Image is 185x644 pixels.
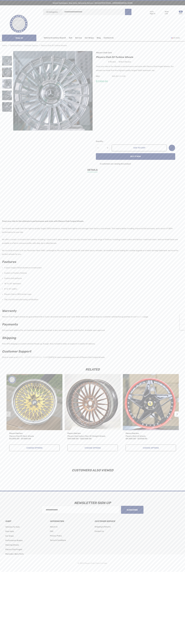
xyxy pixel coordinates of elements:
a: Vehicle Inventory Search [44,37,66,40]
label: Quantity: [96,140,110,143]
a: Blog [97,37,101,40]
span: Vehicles For Sale [5,526,20,528]
p: Sign In [150,13,155,15]
a: Shipping & Returns [95,525,111,529]
h2: Customers Also Viewed [5,469,180,472]
a: Sign in [142,8,157,17]
p: Players Club Cars [67,432,118,435]
a: Performance Brakes [5,538,23,543]
a: FAQ [50,529,53,534]
p: © 2025 Players Club | Cars For Sale. [78,562,107,565]
span: SKU: [96,74,109,78]
p: Cart [179,13,183,15]
span: Players Club Carbon Fiber 20 Straight Wheels [67,435,105,437]
li: 8" to 13" widths [4,286,181,292]
svg: Icon Line [5,36,9,39]
a: About Us [136,315,144,319]
svg: Icon Arrow Down [58,11,60,13]
button: Add to Cart [112,145,167,151]
p: Our wheels are made from the highest quality forged T6061 aluminum, making them lighter and stron... [2,227,181,234]
h2: Shipping [2,336,181,340]
a: Players Club 5 A Wheels,Price range from $4,000.00 to $7,000.00 [126,435,176,438]
h3: Information [50,519,90,523]
strong: Treat your ride to the ultimate in performance and style with Players Club Forged Wheels. [2,220,84,222]
p: We offer a variety of construction options, including 1-piece and 2-piece wheels. You can also ch... [2,238,181,245]
span: FAQ [50,530,53,532]
h2: Features [2,259,181,264]
a: Previous [175,44,179,47]
p: Players Club Forged wheels are guaranteed with a 3 year structural warranty and 1 year finish war... [2,314,181,319]
a: Players Club Forged [5,547,22,552]
a: Floor Mats [5,529,14,534]
h2: Payments [2,322,181,327]
span: Porsche Taycan [24,44,38,47]
span: All Categories [46,11,58,13]
a: Players Club 20 Mesh Wheels,Price range from $4,000.00 to $7,000.00 [9,435,60,438]
h2: Related [5,368,180,371]
span: 143-23-1-1-1-20 [109,74,125,78]
span: Service [75,37,82,40]
span: About Us [50,526,58,528]
div: 5 customers are viewing this product [96,161,131,166]
a: Wish List [169,145,175,151]
p: Wish List [165,11,172,15]
img: Players Club Forged 5 A | 2 Piece Wheels [123,374,179,430]
svg: Social Media [181,321,184,323]
a: Terms & Conditions [50,538,66,543]
svg: Icon User Account [145,11,148,14]
li: Players Club or OEM center caps [4,292,181,297]
a: Privacy Policy [50,534,62,538]
p: Shop All [2,35,36,41]
p: Got payment options! Pay at checkout, secure link via email, or buy now and pay later with PayPal... [2,328,181,332]
a: About Us [50,525,58,529]
svg: Go to slide 2 of 2 [5,114,9,118]
a: Players Club 20 Mesh Wheels,Price range from $4,000.00 to $7,000.00 [6,374,62,430]
button: Go to slide 2 of 2 [5,411,11,417]
a: Vehicles For Sale [5,525,20,529]
a: Choose Options [67,445,118,451]
svg: Top [180,326,185,329]
a: Contact Us [104,37,114,40]
a: Car Wraps [5,534,14,538]
span: Sell [69,37,72,40]
span: Car Wraps [85,37,94,40]
svg: Review Your Cart [173,11,177,14]
a: Car Wraps [85,35,97,41]
a: Players Club Carbon Fiber 20 Straight Wheels,Price range from $14,000.00 to $22,000.00 [65,374,121,430]
span: Steering Wheels [5,544,19,546]
a: USD [171,35,183,41]
p: Hello [150,11,155,13]
img: Players Club 20 Straight Carbon Fiber Wheels [65,374,121,430]
span: Contact Us [95,530,104,532]
h3: Shop [5,519,46,523]
h3: Customer Service [95,519,135,523]
p: Free UPS shipping on custom wheels! Heads up, though: they're built to order, so expect 5-6 weeks... [2,341,181,346]
li: JWL and VIA manufacturing certification [4,297,181,302]
a: Porsche Parts [10,44,22,47]
a: Sell [69,35,75,41]
span: Players Club 20 Mesh Wheels [9,435,34,437]
a: Players Club Carbon Fiber 20 Straight Wheels,Price range from $14,000.00 to $22,000.00 [67,435,118,438]
svg: Recently Viewed [181,315,184,318]
a: Home [2,44,7,47]
span: Terms & Conditions [50,539,66,541]
a: Players Club 20 Turbine Wheels [41,44,67,47]
h1: Players Club 20 Turbine Wheels [96,55,175,59]
iframe: YouTube video player [55,177,129,218]
a: Details [87,168,98,172]
img: Players Club 20 Turbine Forged Monoblock Wheels [2,56,12,66]
button: Go to slide 2 of 2 [174,411,180,417]
span: Car Wraps [5,535,14,537]
nav: Breadcrumb [2,43,183,48]
span: 0 review [108,60,116,63]
span: Privacy Policy [50,535,62,537]
span: Mercedes-Benz Parts [5,553,24,555]
button: Search [125,9,131,15]
a: Choose Options [126,445,176,451]
a: Next [179,44,183,47]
